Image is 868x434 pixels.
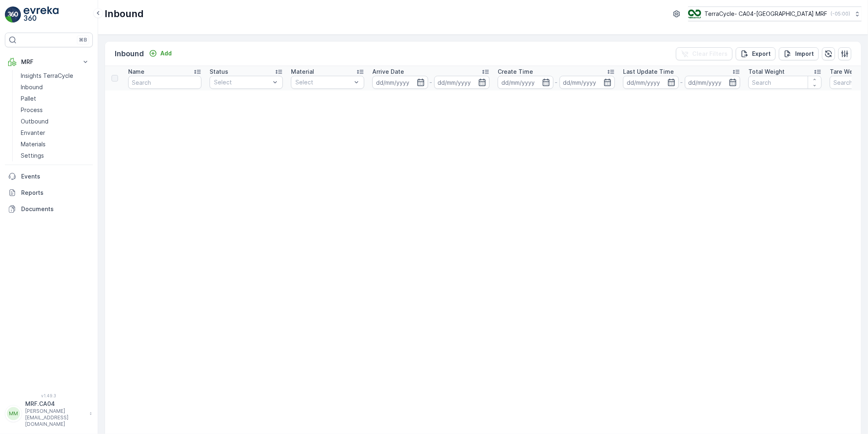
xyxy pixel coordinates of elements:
[128,68,144,76] p: Name
[295,78,352,86] p: Select
[21,117,48,126] p: Outbound
[21,106,43,114] p: Process
[17,150,93,161] a: Settings
[17,116,93,127] a: Outbound
[676,47,732,60] button: Clear Filters
[498,76,553,89] input: dd/mm/yyyy
[560,76,615,89] input: dd/mm/yyyy
[779,47,819,60] button: Import
[17,82,93,93] a: Inbound
[5,7,21,23] img: logo
[748,76,822,89] input: Search
[24,7,59,23] img: logo_light-DOdMpM7g.png
[17,127,93,139] a: Envanter
[5,168,93,185] a: Events
[21,205,90,213] p: Documents
[105,7,144,20] p: Inbound
[17,70,93,82] a: Insights TerraCycle
[795,50,814,58] p: Import
[680,77,683,87] p: -
[704,10,827,18] p: TerraCycle- CA04-[GEOGRAPHIC_DATA] MRF
[21,58,77,66] p: MRF
[688,9,701,18] img: TC_8rdWMmT_gp9TRR3.png
[214,78,270,86] p: Select
[5,201,93,217] a: Documents
[5,185,93,201] a: Reports
[7,407,20,420] div: MM
[831,11,850,17] p: ( -05:00 )
[5,393,93,398] span: v 1.49.3
[555,77,558,87] p: -
[160,49,172,57] p: Add
[25,400,85,408] p: MRF.CA04
[25,408,85,427] p: [PERSON_NAME][EMAIL_ADDRESS][DOMAIN_NAME]
[21,140,46,148] p: Materials
[5,400,93,427] button: MMMRF.CA04[PERSON_NAME][EMAIL_ADDRESS][DOMAIN_NAME]
[752,50,771,58] p: Export
[5,54,93,70] button: MRF
[21,129,45,137] p: Envanter
[21,172,90,181] p: Events
[736,47,776,60] button: Export
[434,76,490,89] input: dd/mm/yyyy
[17,93,93,104] a: Pallet
[21,95,36,103] p: Pallet
[692,50,728,58] p: Clear Filters
[372,68,404,76] p: Arrive Date
[21,72,73,80] p: Insights TerraCycle
[128,76,201,89] input: Search
[623,76,679,89] input: dd/mm/yyyy
[688,7,861,21] button: TerraCycle- CA04-[GEOGRAPHIC_DATA] MRF(-05:00)
[21,83,43,91] p: Inbound
[115,48,144,59] p: Inbound
[146,48,175,58] button: Add
[430,77,433,87] p: -
[21,189,90,197] p: Reports
[210,68,228,76] p: Status
[830,68,864,76] p: Tare Weight
[17,139,93,150] a: Materials
[79,37,87,43] p: ⌘B
[748,68,785,76] p: Total Weight
[498,68,533,76] p: Create Time
[21,152,44,160] p: Settings
[17,104,93,116] a: Process
[291,68,314,76] p: Material
[372,76,428,89] input: dd/mm/yyyy
[623,68,674,76] p: Last Update Time
[685,76,741,89] input: dd/mm/yyyy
